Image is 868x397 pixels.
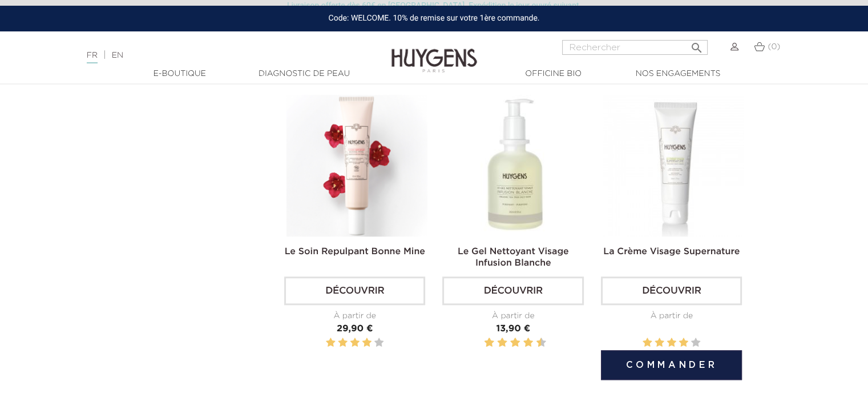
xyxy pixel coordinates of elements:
[326,336,335,350] label: 1
[350,336,360,350] label: 3
[643,336,652,350] label: 1
[496,324,530,334] span: 13,90 €
[601,350,742,380] button: Commander
[362,336,372,350] label: 4
[337,324,373,334] span: 29,90 €
[667,336,676,350] label: 3
[562,40,708,55] input: Rechercher
[621,68,735,80] a: Nos engagements
[482,336,484,350] label: 1
[496,68,611,80] a: Officine Bio
[686,37,706,52] button: 
[679,336,688,350] label: 4
[601,276,742,305] a: Découvrir
[655,336,664,350] label: 2
[691,336,700,350] label: 5
[445,95,586,236] img: Le Gel Nettoyant Visage Infusion Blanche 250ml
[495,336,496,350] label: 3
[538,336,544,350] label: 10
[81,49,353,62] div: |
[601,310,742,322] div: À partir de
[603,247,740,256] a: La Crème Visage Supernature
[374,336,383,350] label: 5
[534,336,536,350] label: 9
[442,276,583,305] a: Découvrir
[286,95,427,236] img: Le Soin Repulpant Bonne Mine
[486,336,492,350] label: 2
[284,276,425,305] a: Découvrir
[521,336,523,350] label: 7
[458,247,569,268] a: Le Gel Nettoyant Visage Infusion Blanche
[508,336,510,350] label: 5
[689,38,703,51] i: 
[247,68,361,80] a: Diagnostic de peau
[512,336,518,350] label: 6
[499,336,505,350] label: 4
[442,310,583,322] div: À partir de
[285,247,425,256] a: Le Soin Repulpant Bonne Mine
[284,310,425,322] div: À partir de
[338,336,347,350] label: 2
[391,30,477,74] img: Huygens
[112,51,123,59] a: EN
[123,68,237,80] a: E-Boutique
[87,51,98,63] a: FR
[768,43,780,51] span: (0)
[526,336,531,350] label: 8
